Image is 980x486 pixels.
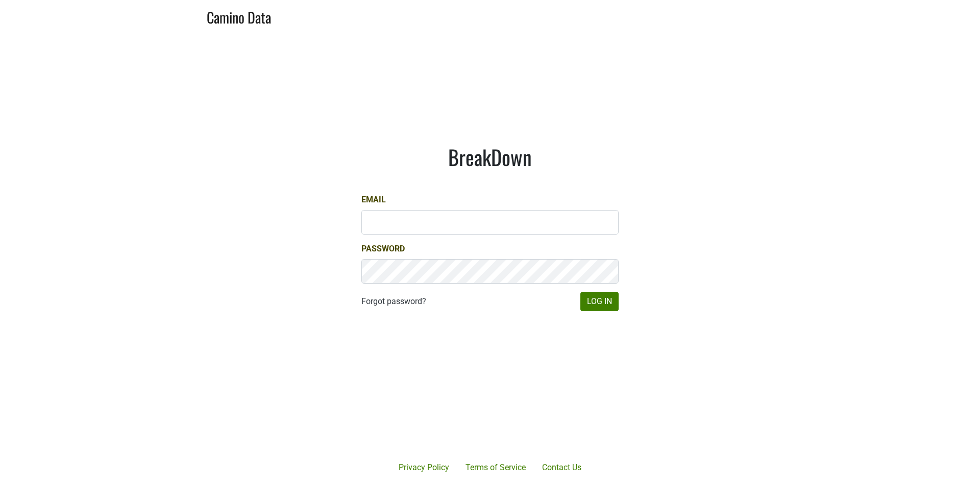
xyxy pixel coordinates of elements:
label: Email [361,194,386,206]
a: Contact Us [534,457,590,478]
h1: BreakDown [361,145,619,169]
button: Log In [580,292,619,311]
a: Terms of Service [457,457,534,478]
label: Password [361,243,405,255]
a: Forgot password? [361,295,426,308]
a: Camino Data [207,4,271,28]
a: Privacy Policy [390,457,457,478]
